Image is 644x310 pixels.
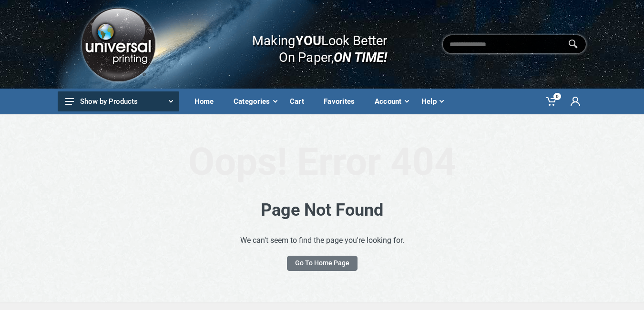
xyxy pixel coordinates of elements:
a: Favorites [317,89,368,114]
div: Cart [283,91,317,111]
div: Home [188,91,227,111]
a: Cart [283,89,317,114]
div: Making Look Better On Paper, [234,23,388,66]
b: YOU [296,32,321,49]
div: Help [415,91,450,111]
a: Go To Home Page [287,256,358,271]
i: ON TIME! [334,49,387,65]
div: Favorites [317,91,368,111]
h1: Page Not Found [208,200,437,220]
button: Show by Products [58,91,179,111]
div: Oops! Error 404 [58,114,587,200]
a: 0 [540,89,564,114]
p: We can't seem to find the page you're looking for. [208,235,437,246]
span: 0 [553,93,561,100]
div: Categories [227,91,283,111]
img: Logo.png [78,4,158,85]
div: Account [368,91,415,111]
a: Home [188,89,227,114]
